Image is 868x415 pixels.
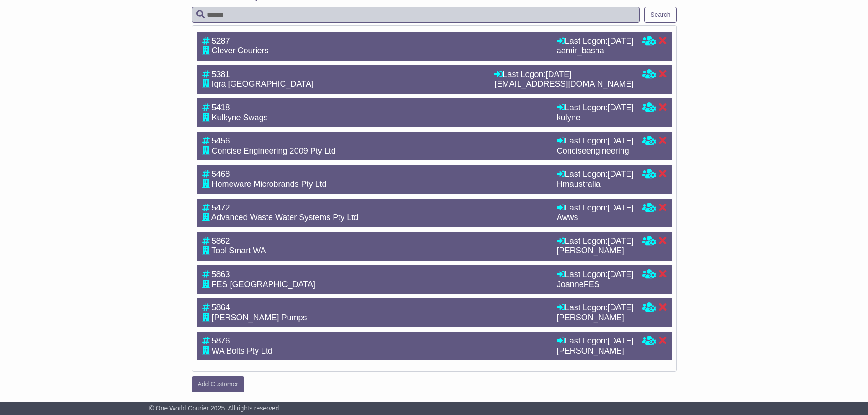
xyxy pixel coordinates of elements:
[557,103,634,113] div: Last Logon:
[192,376,244,392] a: Add Customer
[557,270,634,280] div: Last Logon:
[212,280,315,289] span: FES [GEOGRAPHIC_DATA]
[557,146,634,156] div: Conciseengineering
[608,270,634,279] span: [DATE]
[212,203,230,212] span: 5472
[212,46,269,55] span: Clever Couriers
[608,336,634,345] span: [DATE]
[212,179,327,189] span: Homeware Microbrands Pty Ltd
[212,70,230,79] span: 5381
[608,203,634,212] span: [DATE]
[608,103,634,112] span: [DATE]
[608,303,634,312] span: [DATE]
[557,303,634,313] div: Last Logon:
[608,36,634,46] span: [DATE]
[212,346,272,355] span: WA Bolts Pty Ltd
[644,7,676,23] button: Search
[608,236,634,246] span: [DATE]
[212,36,230,46] span: 5287
[494,70,633,80] div: Last Logon:
[557,136,634,146] div: Last Logon:
[212,113,268,122] span: Kulkyne Swags
[557,280,634,290] div: JoanneFES
[212,103,230,112] span: 5418
[212,169,230,179] span: 5468
[557,213,634,223] div: Awws
[557,169,634,179] div: Last Logon:
[494,79,633,89] div: [EMAIL_ADDRESS][DOMAIN_NAME]
[211,213,359,222] span: Advanced Waste Water Systems Pty Ltd
[557,346,634,356] div: [PERSON_NAME]
[212,270,230,279] span: 5863
[557,246,634,256] div: [PERSON_NAME]
[608,136,634,145] span: [DATE]
[557,203,634,213] div: Last Logon:
[557,336,634,346] div: Last Logon:
[557,113,634,123] div: kulyne
[557,313,634,323] div: [PERSON_NAME]
[557,236,634,246] div: Last Logon:
[212,336,230,345] span: 5876
[557,179,634,190] div: Hmaustralia
[557,46,634,56] div: aamir_basha
[557,36,634,46] div: Last Logon:
[212,79,313,88] span: Iqra [GEOGRAPHIC_DATA]
[212,313,307,322] span: [PERSON_NAME] Pumps
[212,303,230,312] span: 5864
[608,169,634,179] span: [DATE]
[545,70,571,79] span: [DATE]
[212,136,230,145] span: 5456
[149,405,281,412] span: © One World Courier 2025. All rights reserved.
[212,146,336,155] span: Concise Engineering 2009 Pty Ltd
[212,236,230,246] span: 5862
[211,246,266,255] span: Tool Smart WA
